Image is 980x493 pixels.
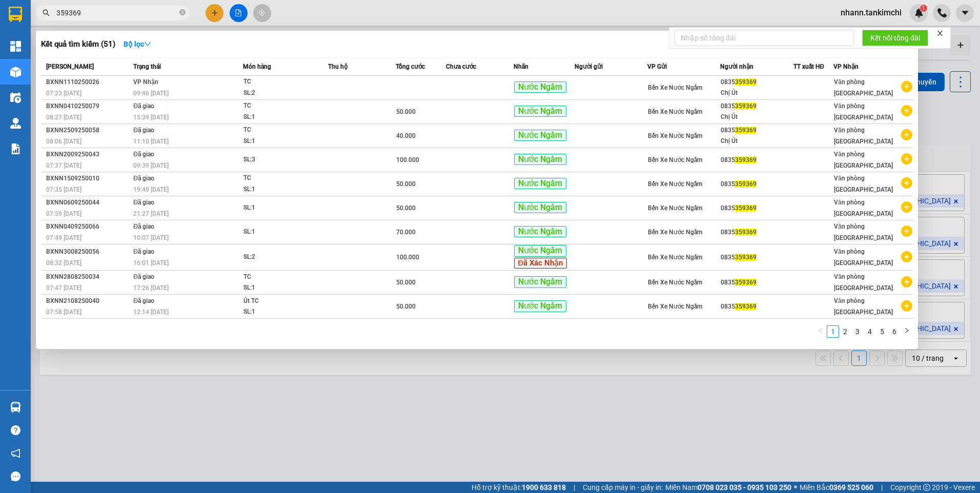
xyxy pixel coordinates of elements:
[735,156,757,163] span: 359369
[133,309,169,316] span: 12:14 [DATE]
[721,301,792,312] div: 0835
[46,77,130,88] div: BXNN1110250026
[46,63,94,70] span: [PERSON_NAME]
[56,7,177,18] input: Tìm tên, số ĐT hoặc mã đơn
[46,309,81,316] span: 07:58 [DATE]
[834,273,893,292] span: Văn phòng [GEOGRAPHIC_DATA]
[901,201,912,213] span: plus-circle
[243,306,320,318] div: SL: 1
[243,227,320,238] div: SL: 1
[243,282,320,294] div: SL: 1
[735,127,757,134] span: 359369
[514,154,566,166] span: Nước Ngầm
[852,326,863,337] a: 3
[11,471,21,481] span: message
[864,325,876,338] li: 4
[243,154,320,166] div: SL: 3
[814,325,827,338] li: Previous Page
[514,226,566,238] span: Nước Ngầm
[648,204,702,212] span: Bến Xe Nước Ngầm
[514,178,566,190] span: Nước Ngầm
[10,41,21,52] img: dashboard-icon
[833,63,859,70] span: VP Nhận
[396,156,419,163] span: 100.000
[46,284,81,292] span: 07:47 [DATE]
[827,326,839,337] a: 1
[133,162,169,169] span: 09:39 [DATE]
[133,114,169,121] span: 15:39 [DATE]
[396,254,419,261] span: 100.000
[675,30,854,46] input: Nhập số tổng đài
[243,63,271,70] span: Món hàng
[721,101,792,112] div: 0835
[133,151,154,158] span: Đã giao
[648,254,702,261] span: Bến Xe Nước Ngầm
[876,326,888,337] a: 5
[834,151,893,169] span: Văn phòng [GEOGRAPHIC_DATA]
[133,297,154,304] span: Đã giao
[648,279,702,286] span: Bến Xe Nước Ngầm
[243,100,320,112] div: TC
[834,248,893,266] span: Văn phòng [GEOGRAPHIC_DATA]
[514,258,567,269] span: Đã Xác Nhận
[243,252,320,263] div: SL: 2
[889,326,900,337] a: 6
[901,105,912,116] span: plus-circle
[243,202,320,214] div: SL: 1
[243,88,320,99] div: SL: 2
[721,125,792,136] div: 0835
[904,327,910,334] span: right
[901,129,912,140] span: plus-circle
[862,30,928,46] button: Kết nối tổng đài
[133,102,154,110] span: Đã giao
[10,92,21,103] img: warehouse-icon
[735,229,757,236] span: 359369
[115,36,159,52] button: Bộ lọcdown
[328,63,348,70] span: Thu hộ
[735,78,757,86] span: 359369
[647,63,667,70] span: VP Gửi
[46,125,130,136] div: BXNN2509250058
[11,448,21,458] span: notification
[179,8,186,18] span: close-circle
[864,326,875,337] a: 4
[936,30,944,37] span: close
[133,284,169,292] span: 17:26 [DATE]
[840,326,851,337] a: 2
[46,101,130,112] div: BXNN0410250079
[901,225,912,237] span: plus-circle
[396,303,416,310] span: 50.000
[46,272,130,282] div: BXNN2808250034
[514,276,566,288] span: Nước Ngầm
[133,234,169,241] span: 10:07 [DATE]
[133,127,154,134] span: Đã giao
[901,276,912,287] span: plus-circle
[396,180,416,188] span: 50.000
[133,223,154,230] span: Đã giao
[46,259,81,266] span: 08:32 [DATE]
[901,300,912,312] span: plus-circle
[10,143,21,154] img: solution-icon
[514,81,566,93] span: Nước Ngầm
[514,106,566,117] span: Nước Ngầm
[721,252,792,263] div: 0835
[10,67,21,77] img: warehouse-icon
[735,204,757,212] span: 359369
[514,245,566,257] span: Nước Ngầm
[834,102,893,121] span: Văn phòng [GEOGRAPHIC_DATA]
[46,234,81,241] span: 07:49 [DATE]
[179,9,186,15] span: close-circle
[818,327,824,334] span: left
[721,112,792,122] div: Chị Út
[735,102,757,110] span: 359369
[514,300,566,312] span: Nước Ngầm
[834,78,893,97] span: Văn phòng [GEOGRAPHIC_DATA]
[851,325,864,338] li: 3
[46,296,130,306] div: BXNN2108250040
[243,296,320,307] div: Út TC
[834,199,893,217] span: Văn phòng [GEOGRAPHIC_DATA]
[133,90,169,97] span: 09:46 [DATE]
[735,254,757,261] span: 359369
[243,173,320,184] div: TC
[133,210,169,217] span: 21:27 [DATE]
